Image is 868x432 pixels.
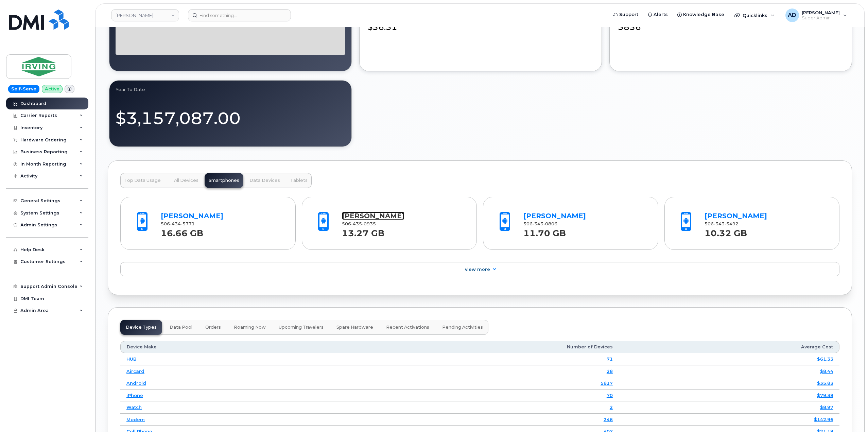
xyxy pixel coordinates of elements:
th: Number of Devices [331,341,619,353]
a: 5817 [601,380,613,386]
a: Aircard [126,368,144,374]
span: Tablets [290,178,308,183]
span: View More [465,267,490,272]
a: HUB [126,356,137,362]
a: $8.97 [820,404,833,410]
span: Top Data Usage [124,178,161,183]
a: $8.44 [820,368,833,374]
span: 434 [170,221,181,226]
a: Watch [126,404,142,410]
button: Data Devices [245,173,284,188]
span: AD [788,11,796,19]
span: 0935 [362,221,376,226]
button: All Devices [170,173,203,188]
th: Device Make [120,341,331,353]
span: Quicklinks [743,13,767,18]
th: Average Cost [619,341,839,353]
a: Support [609,8,643,21]
span: 5771 [181,221,195,226]
a: 71 [607,356,613,362]
strong: 16.66 GB [161,224,203,238]
span: 0806 [543,221,557,226]
a: [PERSON_NAME] [705,212,767,220]
span: Spare Hardware [336,325,373,330]
button: Tablets [286,173,312,188]
a: View More [120,262,839,276]
a: JD Irving [111,9,179,21]
a: iPhone [126,393,143,398]
div: $3,157,087.00 [116,101,345,130]
span: 343 [714,221,725,226]
a: 2 [610,404,613,410]
a: 28 [607,368,613,374]
span: Upcoming Travelers [279,325,324,330]
span: 506 [342,221,376,226]
a: [PERSON_NAME] [161,212,223,220]
a: $79.38 [817,393,833,398]
a: $35.83 [817,380,833,386]
span: Orders [205,325,221,330]
a: $61.33 [817,356,833,362]
a: Android [126,380,146,386]
div: Adil Derdak [781,8,852,22]
a: Alerts [643,8,673,21]
a: [PERSON_NAME] [342,212,404,220]
span: 506 [705,221,739,226]
span: Support [619,11,638,18]
span: 435 [351,221,362,226]
span: Recent Activations [386,325,429,330]
button: Top Data Usage [120,173,165,188]
strong: 13.27 GB [342,224,384,238]
a: [PERSON_NAME] [523,212,586,220]
span: 343 [533,221,543,226]
span: Data Devices [249,178,280,183]
span: Data Pool [170,325,192,330]
a: $142.96 [814,417,833,422]
strong: 11.70 GB [523,224,566,238]
span: 5492 [725,221,739,226]
span: Pending Activities [442,325,483,330]
span: Roaming Now [234,325,266,330]
strong: 10.32 GB [705,224,747,238]
div: Quicklinks [730,8,779,22]
span: [PERSON_NAME] [802,10,840,15]
span: Super Admin [802,15,840,21]
a: Modem [126,417,145,422]
span: All Devices [174,178,198,183]
span: 506 [161,221,195,226]
input: Find something... [188,9,291,21]
span: Alerts [654,11,668,18]
a: Knowledge Base [673,8,729,21]
span: Knowledge Base [683,11,724,18]
div: Year to Date [116,87,345,92]
a: 246 [604,417,613,422]
a: 70 [607,393,613,398]
span: 506 [523,221,557,226]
